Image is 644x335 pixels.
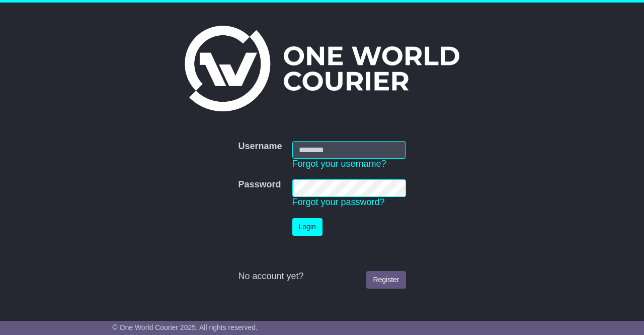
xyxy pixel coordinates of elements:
[238,179,281,190] label: Password
[238,141,282,152] label: Username
[292,159,386,169] a: Forgot your username?
[238,271,406,282] div: No account yet?
[366,271,406,289] a: Register
[185,26,459,111] img: One World
[292,197,385,207] a: Forgot your password?
[112,323,258,331] span: © One World Courier 2025. All rights reserved.
[292,218,323,236] button: Login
